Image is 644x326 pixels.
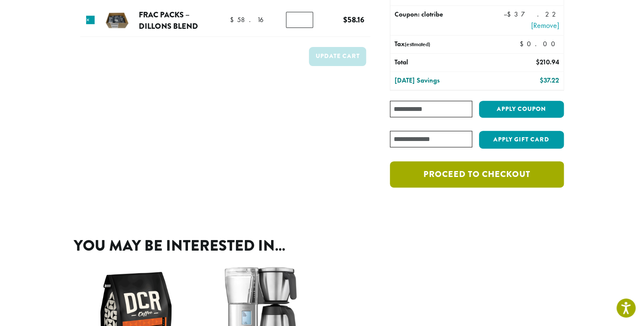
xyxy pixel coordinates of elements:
[498,19,559,31] a: Remove clotribe coupon
[390,72,494,90] th: [DATE] Savings
[343,14,364,25] bdi: 58.16
[520,39,527,48] span: $
[507,10,559,19] span: 37.22
[507,10,514,19] span: $
[540,76,543,85] span: $
[309,47,366,66] button: Update cart
[230,15,237,24] span: $
[540,76,559,85] bdi: 37.22
[74,237,570,255] h2: You may be interested in…
[520,39,559,48] bdi: 0.00
[286,12,313,28] input: Product quantity
[494,6,563,35] td: –
[390,54,494,72] th: Total
[103,7,131,34] img: DCR Frac Pack | Pre-Ground Pre-Portioned Coffees
[343,14,347,25] span: $
[536,58,540,66] span: $
[86,16,95,24] a: Remove this item
[536,58,559,66] bdi: 210.94
[139,9,198,32] a: Frac Packs – Dillons Blend
[479,101,564,118] button: Apply coupon
[479,131,564,149] button: Apply Gift Card
[390,6,494,35] th: Coupon: clotribe
[390,36,513,53] th: Tax
[390,161,564,188] a: Proceed to checkout
[405,41,430,48] small: (estimated)
[230,15,276,24] bdi: 58.16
